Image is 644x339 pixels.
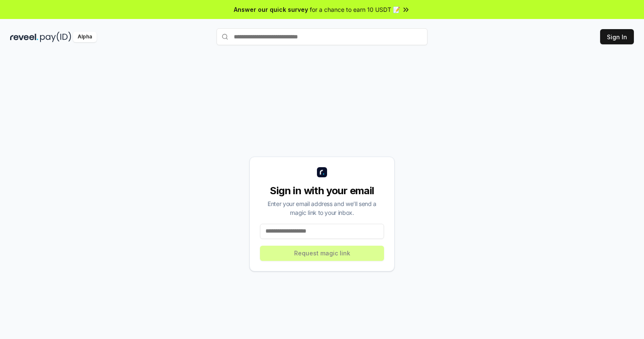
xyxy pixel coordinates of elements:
span: for a chance to earn 10 USDT 📝 [310,5,400,14]
div: Alpha [73,32,97,42]
img: pay_id [40,32,71,42]
img: reveel_dark [10,32,38,42]
div: Sign in with your email [260,184,384,198]
img: logo_small [317,167,327,177]
button: Sign In [600,29,634,44]
span: Answer our quick survey [234,5,308,14]
div: Enter your email address and we’ll send a magic link to your inbox. [260,199,384,217]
